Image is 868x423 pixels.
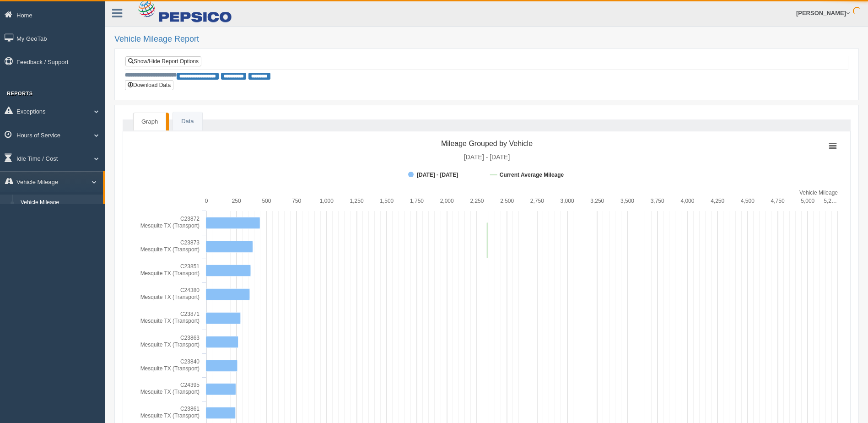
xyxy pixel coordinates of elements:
tspan: [DATE] - [DATE] [464,153,510,161]
tspan: Mesquite TX (Transport) [140,270,199,277]
text: 1,500 [380,198,394,204]
text: 250 [232,198,241,204]
button: Download Data [125,80,173,90]
tspan: Mesquite TX (Transport) [140,318,199,324]
text: 3,750 [651,198,664,204]
a: Vehicle Mileage [16,195,103,211]
tspan: C23871 [180,311,199,317]
tspan: C23851 [180,263,199,270]
a: Graph [133,113,166,131]
text: 1,000 [320,198,334,204]
tspan: 5,2… [824,198,837,204]
text: 2,500 [500,198,514,204]
text: 3,000 [561,198,574,204]
text: 2,250 [470,198,484,204]
a: Show/Hide Report Options [125,56,201,66]
tspan: C24395 [180,382,199,388]
tspan: Mileage Grouped by Vehicle [441,140,533,147]
text: 2,750 [530,198,544,204]
tspan: Mesquite TX (Transport) [140,342,199,348]
text: 1,250 [350,198,364,204]
tspan: C24380 [180,287,199,293]
tspan: Mesquite TX (Transport) [140,365,199,372]
text: 3,250 [590,198,604,204]
tspan: Mesquite TX (Transport) [140,412,199,419]
tspan: Current Average Mileage [500,172,564,178]
tspan: Vehicle Mileage [799,190,838,196]
h2: Vehicle Mileage Report [114,35,859,44]
text: 4,000 [680,198,694,204]
tspan: C23863 [180,335,199,341]
tspan: Mesquite TX (Transport) [140,222,199,229]
text: 4,750 [771,198,785,204]
tspan: C23840 [180,358,199,365]
tspan: C23873 [180,239,199,246]
tspan: C23872 [180,216,199,222]
tspan: [DATE] - [DATE] [417,172,458,178]
text: 1,750 [410,198,424,204]
text: 4,500 [741,198,755,204]
tspan: Mesquite TX (Transport) [140,294,199,300]
text: 750 [292,198,301,204]
text: 5,000 [801,198,814,204]
text: 4,250 [711,198,724,204]
text: 3,500 [620,198,634,204]
a: Data [173,112,202,131]
text: 0 [205,198,208,204]
text: 500 [262,198,271,204]
tspan: Mesquite TX (Transport) [140,246,199,253]
text: 2,000 [440,198,454,204]
tspan: Mesquite TX (Transport) [140,389,199,395]
tspan: C23861 [180,406,199,412]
